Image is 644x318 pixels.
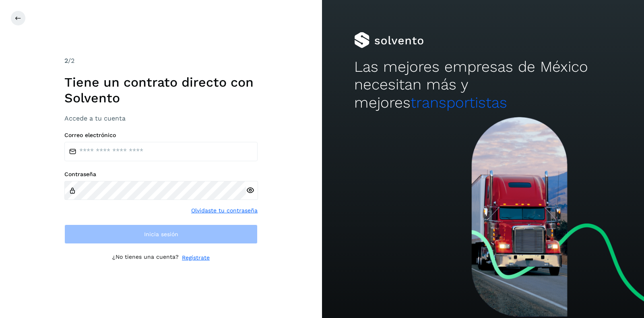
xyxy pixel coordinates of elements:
h3: Accede a tu cuenta [64,114,258,122]
h1: Tiene un contrato directo con Solvento [64,75,258,106]
span: 2 [64,57,68,64]
span: Inicia sesión [144,231,178,237]
button: Inicia sesión [64,224,258,244]
a: Olvidaste tu contraseña [191,206,258,215]
label: Correo electrónico [64,132,258,139]
span: transportistas [411,94,507,111]
div: /2 [64,56,258,66]
p: ¿No tienes una cuenta? [112,254,179,262]
label: Contraseña [64,171,258,178]
a: Regístrate [182,254,210,262]
h2: Las mejores empresas de México necesitan más y mejores [354,58,612,112]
